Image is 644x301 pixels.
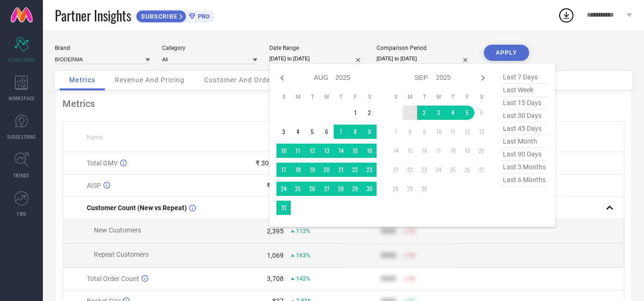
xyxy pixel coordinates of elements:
[13,172,30,179] span: TRENDS
[136,8,215,23] a: SUBSCRIBEPRO
[9,95,35,102] span: WORKSPACE
[334,93,348,101] th: Thursday
[501,97,548,109] span: last 15 days
[94,226,141,234] span: New Customers
[69,76,95,84] span: Metrics
[403,182,417,196] td: Mon Sep 29 2025
[136,13,180,20] span: SUBSCRIBE
[417,182,431,196] td: Tue Sep 30 2025
[403,106,417,120] td: Mon Sep 01 2025
[377,45,472,51] div: Comparison Period
[388,93,403,101] th: Sunday
[403,144,417,158] td: Mon Sep 15 2025
[305,163,319,177] td: Tue Aug 19 2025
[276,125,291,139] td: Sun Aug 03 2025
[204,76,277,84] span: Customer And Orders
[266,182,284,189] div: ₹ 732
[446,106,460,120] td: Thu Sep 04 2025
[474,163,489,177] td: Sat Sep 27 2025
[417,144,431,158] td: Tue Sep 16 2025
[348,144,362,158] td: Fri Aug 15 2025
[501,148,548,161] span: last 90 days
[409,275,415,282] span: 50
[276,93,291,101] th: Sunday
[460,93,474,101] th: Friday
[162,45,257,51] div: Category
[305,125,319,139] td: Tue Aug 05 2025
[558,7,575,24] div: Open download list
[55,6,131,25] span: Partner Insights
[460,106,474,120] td: Fri Sep 05 2025
[267,227,284,235] div: 2,395
[362,125,377,139] td: Sat Aug 09 2025
[501,71,548,84] span: last 7 days
[348,182,362,196] td: Fri Aug 29 2025
[362,93,377,101] th: Saturday
[348,106,362,120] td: Fri Aug 01 2025
[17,210,26,217] span: FWD
[87,134,102,141] span: Name
[431,144,446,158] td: Wed Sep 17 2025
[348,93,362,101] th: Friday
[319,163,334,177] td: Wed Aug 20 2025
[291,144,305,158] td: Mon Aug 11 2025
[431,106,446,120] td: Wed Sep 03 2025
[474,93,489,101] th: Saturday
[501,161,548,174] span: last 3 months
[501,174,548,186] span: last 6 months
[474,144,489,158] td: Sat Sep 20 2025
[403,93,417,101] th: Monday
[417,93,431,101] th: Tuesday
[409,252,415,259] span: 50
[334,144,348,158] td: Thu Aug 14 2025
[474,106,489,120] td: Sat Sep 06 2025
[87,182,101,189] span: AISP
[377,54,472,64] input: Select comparison period
[334,125,348,139] td: Thu Aug 07 2025
[417,163,431,177] td: Tue Sep 23 2025
[62,98,624,109] div: Metrics
[334,163,348,177] td: Thu Aug 21 2025
[296,228,310,234] span: 112%
[195,13,210,20] span: PRO
[446,125,460,139] td: Thu Sep 11 2025
[305,93,319,101] th: Tuesday
[269,54,365,64] input: Select date range
[431,125,446,139] td: Wed Sep 10 2025
[276,182,291,196] td: Sun Aug 24 2025
[388,144,403,158] td: Sun Sep 14 2025
[305,144,319,158] td: Tue Aug 12 2025
[319,182,334,196] td: Wed Aug 27 2025
[267,252,284,259] div: 1,069
[7,133,36,140] span: SUGGESTIONS
[446,144,460,158] td: Thu Sep 18 2025
[256,159,284,167] div: ₹ 30.67 L
[8,56,36,63] span: SCORECARDS
[319,93,334,101] th: Wednesday
[291,93,305,101] th: Monday
[319,125,334,139] td: Wed Aug 06 2025
[296,275,310,282] span: 142%
[348,163,362,177] td: Fri Aug 22 2025
[348,125,362,139] td: Fri Aug 08 2025
[87,159,118,167] span: Total GMV
[403,163,417,177] td: Mon Sep 22 2025
[431,163,446,177] td: Wed Sep 24 2025
[115,76,184,84] span: Revenue And Pricing
[403,125,417,139] td: Mon Sep 08 2025
[446,93,460,101] th: Thursday
[267,275,284,282] div: 3,708
[291,125,305,139] td: Mon Aug 04 2025
[362,182,377,196] td: Sat Aug 30 2025
[296,252,310,259] span: 163%
[276,163,291,177] td: Sun Aug 17 2025
[417,106,431,120] td: Tue Sep 02 2025
[269,45,365,51] div: Date Range
[291,163,305,177] td: Mon Aug 18 2025
[334,182,348,196] td: Thu Aug 28 2025
[388,163,403,177] td: Sun Sep 21 2025
[319,144,334,158] td: Wed Aug 13 2025
[381,252,396,259] div: 9999
[291,182,305,196] td: Mon Aug 25 2025
[276,144,291,158] td: Sun Aug 10 2025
